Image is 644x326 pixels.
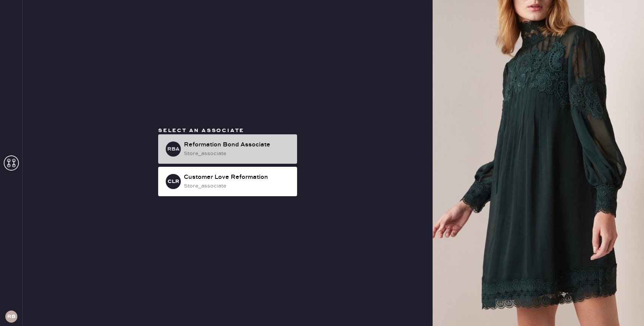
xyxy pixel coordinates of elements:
[167,146,180,152] h3: RBA
[158,127,244,134] span: Select an associate
[7,314,15,319] h3: RB
[168,179,179,184] h3: CLR
[184,182,291,190] div: store_associate
[184,173,291,182] div: Customer Love Reformation
[184,149,291,158] div: store_associate
[608,292,641,324] iframe: Front Chat
[184,140,291,149] div: Reformation Bond Associate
